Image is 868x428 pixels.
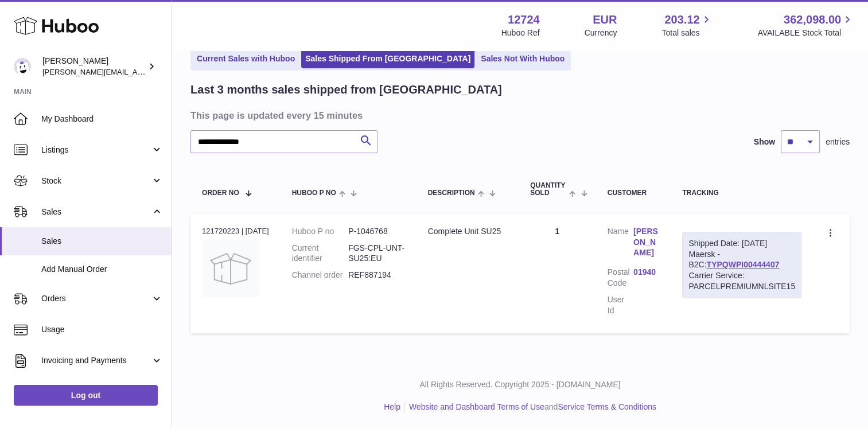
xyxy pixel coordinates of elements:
[682,189,801,197] div: Tracking
[384,402,400,411] a: Help
[181,379,859,390] p: All Rights Reserved. Copyright 2025 - [DOMAIN_NAME]
[41,355,151,366] span: Invoicing and Payments
[508,12,540,28] strong: 12724
[608,267,633,289] dt: Postal Code
[661,28,713,38] span: Total sales
[348,226,404,237] dd: P-1046768
[41,145,151,155] span: Listings
[757,12,854,38] a: 362,098.00 AVAILABLE Stock Total
[42,67,230,76] span: [PERSON_NAME][EMAIL_ADDRESS][DOMAIN_NAME]
[41,293,151,304] span: Orders
[202,189,239,197] span: Order No
[501,28,540,38] div: Huboo Ref
[41,264,163,275] span: Add Manual Order
[664,12,699,28] span: 203.12
[348,243,404,264] dd: FGS-CPL-UNT-SU25:EU
[348,270,404,281] dd: REF887194
[301,49,474,68] a: Sales Shipped From [GEOGRAPHIC_DATA]
[593,12,617,28] strong: EUR
[41,207,151,217] span: Sales
[558,402,656,411] a: Service Terms & Conditions
[42,56,146,77] div: [PERSON_NAME]
[190,82,502,98] h2: Last 3 months sales shipped from [GEOGRAPHIC_DATA]
[757,28,854,38] span: AVAILABLE Stock Total
[41,176,151,186] span: Stock
[292,243,348,264] dt: Current identifier
[477,49,569,68] a: Sales Not With Huboo
[202,240,259,297] img: no-photo.jpg
[202,226,269,236] div: 121720223 | [DATE]
[661,12,713,38] a: 203.12 Total sales
[633,226,659,259] a: [PERSON_NAME]
[428,189,475,197] span: Description
[41,236,163,247] span: Sales
[608,189,660,197] div: Customer
[292,189,336,197] span: Huboo P no
[585,28,617,38] div: Currency
[754,137,775,147] label: Show
[14,58,31,75] img: sebastian@ffern.co
[190,109,847,122] h3: This page is updated every 15 minutes
[682,232,801,298] div: Maersk - B2C:
[193,49,299,68] a: Current Sales with Huboo
[688,270,795,292] div: Carrier Service: PARCELPREMIUMNLSITE15
[706,260,779,269] a: TYPQWPI00444407
[428,226,508,237] div: Complete Unit SU25
[688,238,795,249] div: Shipped Date: [DATE]
[409,402,544,411] a: Website and Dashboard Terms of Use
[14,385,158,406] a: Log out
[608,294,633,316] dt: User Id
[530,182,566,197] span: Quantity Sold
[826,137,850,147] span: entries
[608,226,633,262] dt: Name
[292,226,348,237] dt: Huboo P no
[784,12,841,28] span: 362,098.00
[633,267,659,278] a: 01940
[405,402,656,413] li: and
[41,114,163,124] span: My Dashboard
[292,270,348,281] dt: Channel order
[519,215,596,333] td: 1
[41,324,163,335] span: Usage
